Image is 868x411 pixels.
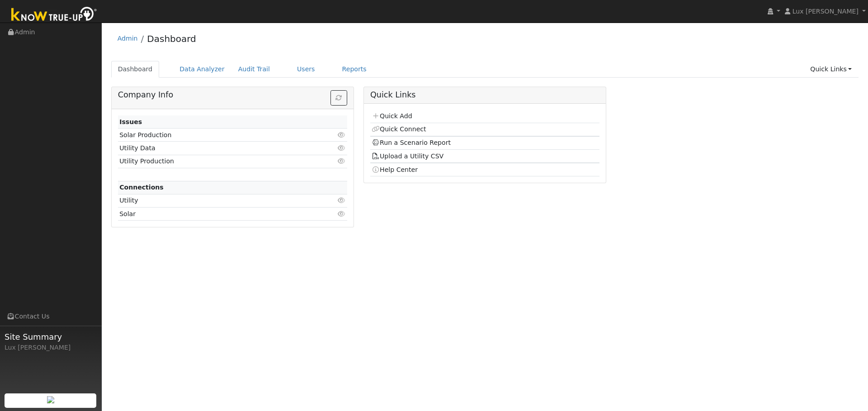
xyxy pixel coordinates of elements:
i: Click to view [338,132,346,138]
a: Dashboard [111,61,160,78]
a: Audit Trail [231,61,277,78]
img: retrieve [47,396,54,403]
td: Solar Production [118,129,310,142]
td: Utility Data [118,142,310,155]
a: Quick Links [803,61,859,78]
span: Lux [PERSON_NAME] [793,8,859,15]
strong: Connections [119,184,164,191]
i: Click to view [338,158,346,164]
a: Reports [335,61,373,78]
a: Quick Connect [372,125,426,133]
td: Utility [118,194,310,207]
h5: Company Info [118,90,347,100]
a: Admin [118,35,138,42]
td: Solar [118,208,310,221]
a: Quick Add [372,112,412,120]
td: Utility Production [118,155,310,168]
i: Click to view [338,145,346,151]
span: Site Summary [5,331,97,343]
a: Upload a Utility CSV [372,152,443,160]
i: Click to view [338,197,346,203]
a: Run a Scenario Report [372,139,451,146]
strong: Issues [119,118,142,125]
a: Data Analyzer [173,61,231,78]
img: Know True-Up [7,5,102,25]
a: Users [290,61,322,78]
h5: Quick Links [370,90,599,100]
i: Click to view [338,211,346,217]
a: Help Center [372,166,418,173]
div: Lux [PERSON_NAME] [5,343,97,352]
a: Dashboard [147,33,196,44]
